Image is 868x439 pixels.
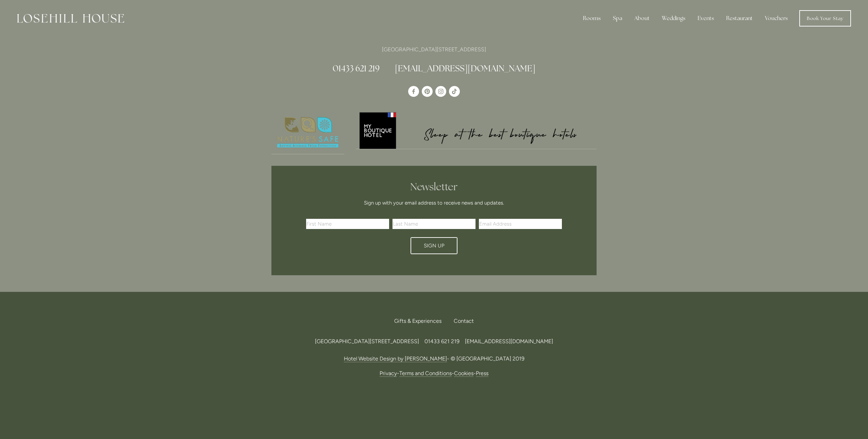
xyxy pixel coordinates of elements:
[449,86,460,97] a: TikTok
[629,12,655,25] div: About
[393,219,475,229] input: Last Name
[17,14,124,23] img: Losehill House
[356,111,597,149] img: My Boutique Hotel - Logo
[344,355,447,362] a: Hotel Website Design by [PERSON_NAME]
[271,354,597,363] p: - © [GEOGRAPHIC_DATA] 2019
[399,370,452,377] a: Terms and Conditions
[411,237,457,254] button: Sign Up
[271,369,597,378] p: - - -
[315,338,419,345] span: [GEOGRAPHIC_DATA][STREET_ADDRESS]
[607,12,628,25] div: Spa
[759,12,793,25] a: Vouchers
[448,314,474,329] div: Contact
[578,12,606,25] div: Rooms
[476,370,488,377] a: Press
[435,86,446,97] a: Instagram
[721,12,758,25] div: Restaurant
[271,111,344,154] a: Nature's Safe - Logo
[380,370,397,377] a: Privacy
[424,243,445,249] span: Sign Up
[422,86,433,97] a: Pinterest
[408,86,419,97] a: Losehill House Hotel & Spa
[308,199,560,207] p: Sign up with your email address to receive news and updates.
[395,63,535,74] a: [EMAIL_ADDRESS][DOMAIN_NAME]
[394,318,441,324] span: Gifts & Experiences
[271,111,344,154] img: Nature's Safe - Logo
[479,219,562,229] input: Email Address
[333,63,380,74] a: 01433 621 219
[656,12,691,25] div: Weddings
[692,12,719,25] div: Events
[306,219,389,229] input: First Name
[308,181,560,193] h2: Newsletter
[424,338,460,345] span: 01433 621 219
[271,45,597,54] p: [GEOGRAPHIC_DATA][STREET_ADDRESS]
[799,10,851,27] a: Book Your Stay
[454,370,473,377] a: Cookies
[394,314,447,329] a: Gifts & Experiences
[465,338,553,345] a: [EMAIL_ADDRESS][DOMAIN_NAME]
